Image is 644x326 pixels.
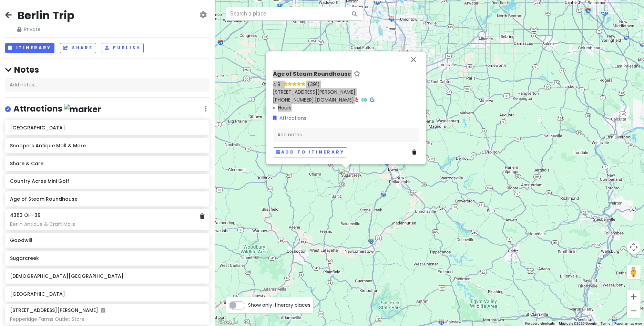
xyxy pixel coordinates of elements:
[10,178,204,184] h6: Country Acres Mini Golf
[17,8,74,23] h2: Berlin Trip
[10,273,204,279] h6: [DEMOGRAPHIC_DATA][GEOGRAPHIC_DATA]
[200,212,205,220] a: Delete place
[216,317,239,326] img: Google
[10,196,204,202] h6: Age of Steam Roundhouse
[273,88,355,95] a: [STREET_ADDRESS][PERSON_NAME]
[17,25,74,33] span: Private
[101,308,105,313] i: Added to itinerary
[5,43,54,53] button: Itinerary
[10,143,204,149] h6: Snoopers Antique Mall & More
[412,148,419,156] a: Delete place
[273,114,306,122] a: Attractions
[13,103,101,115] h4: Attractions
[102,43,144,53] button: Publish
[273,81,283,88] div: 4.8
[10,307,105,313] h6: [STREET_ADDRESS][PERSON_NAME]
[273,127,419,142] div: Add notes...
[5,64,209,75] h4: Notes
[216,317,239,326] a: Open this area in Google Maps (opens a new window)
[627,290,641,304] button: Zoom in
[10,160,204,167] h6: Share & Care
[273,147,347,157] button: Add to itinerary
[308,81,320,88] div: (391)
[273,104,419,112] summary: Hours
[614,322,642,325] a: Report a map error
[315,96,354,103] a: [DOMAIN_NAME]
[601,322,610,325] a: Terms (opens in new tab)
[5,78,209,92] div: Add notes...
[345,160,360,175] div: Sugarcreek
[273,71,351,78] h6: Age of Steam Roundhouse
[361,97,367,102] i: Tripadvisor
[525,321,555,326] button: Keyboard shortcuts
[559,322,596,325] span: Map data ©2025 Google
[226,7,364,21] input: Search a place
[370,97,374,102] i: Google Maps
[627,240,641,254] button: Map camera controls
[64,104,101,115] img: marker
[10,221,204,227] div: Berlin Antique & Craft Malls
[273,71,419,112] div: · ·
[10,237,204,243] h6: Goodwill
[248,301,310,309] span: Show only itinerary places
[10,255,204,261] h6: Sugarcreek
[10,316,204,322] div: Pepperidge Farms Outlet Store
[10,212,41,218] h6: 4363 OH-39
[10,291,204,297] h6: [GEOGRAPHIC_DATA]
[273,96,314,103] a: [PHONE_NUMBER]
[627,265,641,279] button: Drag Pegman onto the map to open Street View
[354,71,360,78] a: Star place
[10,125,204,131] h6: [GEOGRAPHIC_DATA]
[338,168,354,183] div: Age of Steam Roundhouse
[405,51,422,68] button: Close
[60,43,96,53] button: Share
[627,304,641,318] button: Zoom out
